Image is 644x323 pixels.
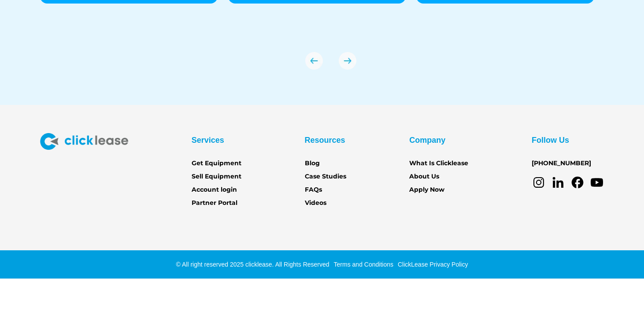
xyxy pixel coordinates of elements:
[409,172,439,182] a: About Us
[396,261,468,268] a: ClickLease Privacy Policy
[192,159,241,168] a: Get Equipment
[40,133,128,150] img: Clicklease logo
[192,198,237,208] a: Partner Portal
[532,159,591,168] a: [PHONE_NUMBER]
[192,185,237,195] a: Account login
[409,185,444,195] a: Apply Now
[192,172,241,182] a: Sell Equipment
[409,159,468,168] a: What Is Clicklease
[305,159,320,168] a: Blog
[192,133,224,147] div: Services
[305,172,346,182] a: Case Studies
[305,52,323,70] div: previous slide
[339,52,356,70] div: next slide
[409,133,445,147] div: Company
[532,133,569,147] div: Follow Us
[305,52,323,70] img: arrow Icon
[305,198,326,208] a: Videos
[339,52,356,70] img: arrow Icon
[176,260,329,269] div: © All right reserved 2025 clicklease. All Rights Reserved
[305,133,345,147] div: Resources
[332,261,393,268] a: Terms and Conditions
[305,185,322,195] a: FAQs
